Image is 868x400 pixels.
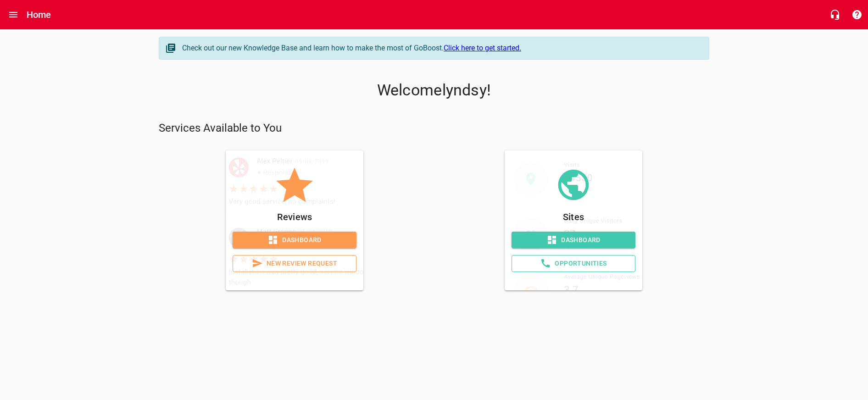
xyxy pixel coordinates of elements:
[233,232,356,249] a: Dashboard
[27,7,51,22] h6: Home
[182,43,700,54] div: Check out our new Knowledge Base and learn how to make the most of GoBoost.
[512,232,635,249] a: Dashboard
[2,4,24,26] button: Open drawer
[233,255,356,272] a: New Review Request
[512,210,635,224] p: Sites
[846,4,868,26] button: Support Portal
[159,121,709,136] p: Services Available to You
[159,81,709,100] p: Welcome lyndsy !
[824,4,846,26] button: Live Chat
[519,258,628,269] span: Opportunities
[240,234,349,246] span: Dashboard
[444,44,521,52] a: Click here to get started.
[512,255,635,272] a: Opportunities
[519,234,628,246] span: Dashboard
[240,258,349,269] span: New Review Request
[233,210,356,224] p: Reviews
